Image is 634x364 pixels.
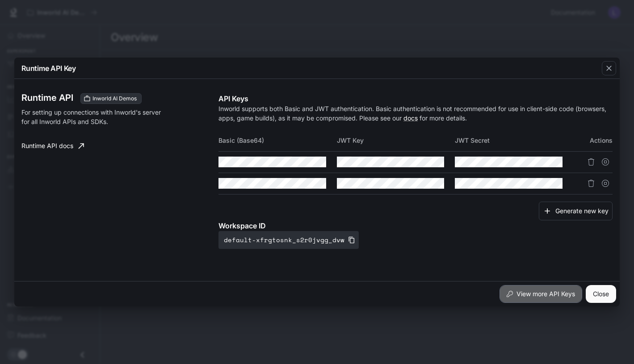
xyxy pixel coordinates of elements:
button: Generate new key [539,202,613,221]
button: Suspend API key [598,155,613,169]
button: default-xfrgtosnk_s2r0jvgg_dvw [218,231,359,249]
span: Inworld AI Demos [89,95,140,103]
button: Suspend API key [598,176,613,190]
p: Runtime API Key [21,63,76,74]
p: Inworld supports both Basic and JWT authentication. Basic authentication is not recommended for u... [218,104,613,123]
button: Delete API key [584,155,598,169]
button: Delete API key [584,176,598,190]
th: Basic (Base64) [218,130,337,151]
th: Actions [573,130,613,151]
button: View more API Keys [500,285,582,303]
div: These keys will apply to your current workspace only [80,93,142,104]
th: JWT Key [337,130,455,151]
a: docs [403,114,418,122]
p: Workspace ID [218,220,613,231]
button: Close [586,285,616,303]
p: API Keys [218,93,613,104]
th: JWT Secret [455,130,573,151]
a: Runtime API docs [18,137,88,155]
p: For setting up connections with Inworld's server for all Inworld APIs and SDKs. [21,108,164,126]
h3: Runtime API [21,93,73,102]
